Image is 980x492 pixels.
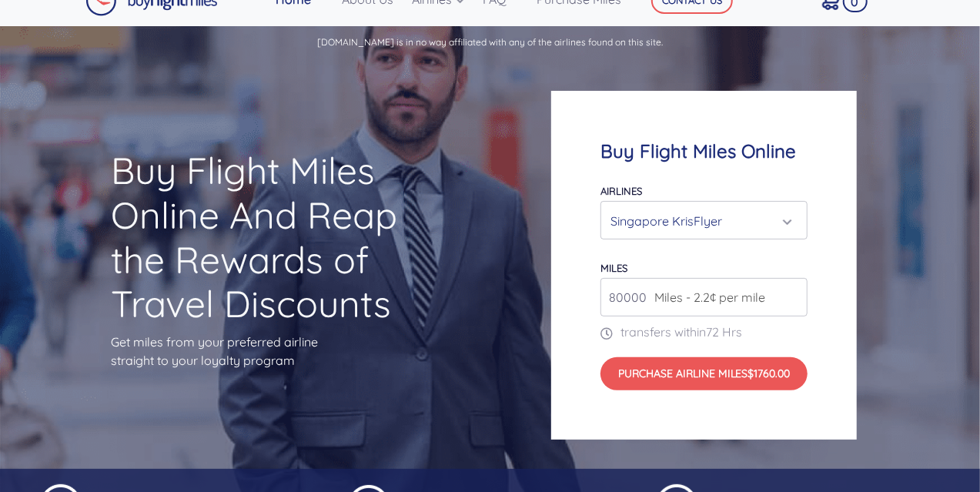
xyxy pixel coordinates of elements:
[111,333,429,370] p: Get miles from your preferred airline straight to your loyalty program
[600,357,808,390] button: Purchase Airline Miles$1760.00
[706,324,742,340] span: 72 Hrs
[600,262,627,274] label: miles
[600,185,642,197] label: Airlines
[748,366,791,380] span: $1760.00
[600,323,808,341] p: transfers within
[610,206,788,236] div: Singapore KrisFlyer
[111,149,429,326] h1: Buy Flight Miles Online And Reap the Rewards of Travel Discounts
[600,201,808,239] button: Singapore KrisFlyer
[600,140,808,162] h4: Buy Flight Miles Online
[647,288,765,306] span: Miles - 2.2¢ per mile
